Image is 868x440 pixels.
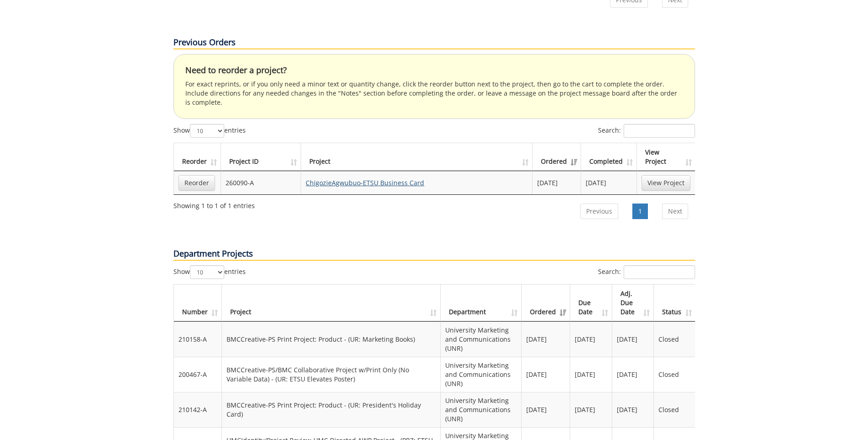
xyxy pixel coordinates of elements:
td: BMCCreative-PS Print Project: Product - (UR: Marketing Books) [222,322,441,357]
td: [DATE] [570,322,612,357]
td: 260090-A [221,171,302,194]
td: [DATE] [612,357,654,392]
th: Project: activate to sort column ascending [301,143,533,171]
a: Previous [580,204,618,219]
td: 210142-A [174,392,222,427]
th: Project ID: activate to sort column ascending [221,143,302,171]
label: Show entries [173,124,246,138]
td: 210158-A [174,322,222,357]
th: Adj. Due Date: activate to sort column ascending [612,284,654,322]
th: Project: activate to sort column ascending [222,284,441,322]
th: Number: activate to sort column ascending [174,284,222,322]
h4: Need to reorder a project? [185,66,683,75]
a: Next [662,204,688,219]
th: Due Date: activate to sort column ascending [570,284,612,322]
td: [DATE] [533,171,581,194]
input: Search: [624,265,695,279]
th: View Project: activate to sort column ascending [637,143,695,171]
div: Showing 1 to 1 of 1 entries [173,198,255,210]
a: Reorder [178,175,215,191]
select: Showentries [190,265,224,279]
a: ChigozieAgwubuo-ETSU Business Card [306,178,424,187]
select: Showentries [190,124,224,138]
th: Reorder: activate to sort column ascending [174,143,221,171]
td: Closed [654,322,695,357]
td: University Marketing and Communications (UNR) [441,322,522,357]
a: 1 [632,204,648,219]
label: Search: [598,265,695,279]
label: Show entries [173,265,246,279]
label: Search: [598,124,695,138]
td: [DATE] [522,357,570,392]
p: Previous Orders [173,37,695,49]
td: [DATE] [522,392,570,427]
th: Ordered: activate to sort column ascending [522,284,570,322]
td: [DATE] [522,322,570,357]
td: BMCCreative-PS Print Project: Product - (UR: President's Holiday Card) [222,392,441,427]
td: [DATE] [570,392,612,427]
td: Closed [654,392,695,427]
td: [DATE] [612,322,654,357]
td: [DATE] [581,171,637,194]
th: Status: activate to sort column ascending [654,284,695,322]
a: View Project [642,175,690,191]
th: Ordered: activate to sort column ascending [533,143,581,171]
td: BMCCreative-PS/BMC Collaborative Project w/Print Only (No Variable Data) - (UR: ETSU Elevates Pos... [222,357,441,392]
input: Search: [624,124,695,138]
p: For exact reprints, or if you only need a minor text or quantity change, click the reorder button... [185,80,683,107]
td: University Marketing and Communications (UNR) [441,357,522,392]
td: [DATE] [612,392,654,427]
td: Closed [654,357,695,392]
td: 200467-A [174,357,222,392]
th: Department: activate to sort column ascending [441,284,522,322]
td: [DATE] [570,357,612,392]
p: Department Projects [173,248,695,261]
th: Completed: activate to sort column ascending [581,143,637,171]
td: University Marketing and Communications (UNR) [441,392,522,427]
